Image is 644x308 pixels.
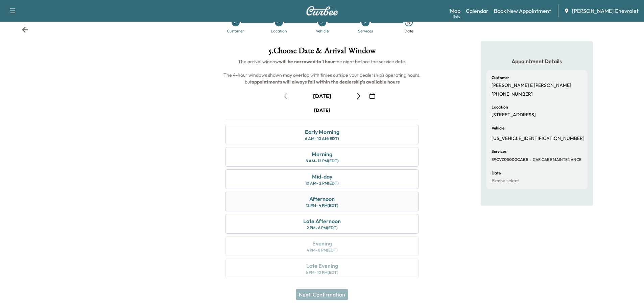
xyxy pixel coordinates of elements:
b: will be narrowed to 1 hour [279,58,335,65]
h5: Appointment Details [486,57,588,65]
div: 8 AM - 12 PM (EDT) [306,158,339,164]
div: [DATE] [314,107,330,114]
p: [STREET_ADDRESS] [492,112,536,118]
h6: Customer [492,76,509,80]
div: Date [404,29,413,33]
span: 39CVZ05000CARE [492,157,528,162]
span: The arrival window the night before the service date. The 4-hour windows shown may overlap with t... [223,58,422,85]
div: 12 PM - 4 PM (EDT) [306,203,338,208]
div: Services [358,29,373,33]
div: Customer [227,29,244,33]
b: appointments will always fall within the dealership's available hours [252,79,400,85]
div: 2 PM - 6 PM (EDT) [307,225,338,231]
img: Curbee Logo [306,6,338,16]
p: [PHONE_NUMBER] [492,91,533,97]
a: Calendar [466,7,488,15]
div: Afternoon [309,195,335,203]
div: 5 [405,18,413,26]
div: [DATE] [313,92,331,100]
div: Mid-day [312,172,332,181]
p: [PERSON_NAME] E [PERSON_NAME] [492,82,571,89]
a: Book New Appointment [494,7,551,15]
h6: Location [492,105,508,109]
h6: Date [492,171,501,175]
h6: Services [492,149,506,153]
h1: 5 . Choose Date & Arrival Window [220,47,424,58]
div: 6 AM - 10 AM (EDT) [305,136,339,141]
p: Please select [492,178,519,184]
div: Beta [453,14,460,19]
div: Back [22,26,28,33]
span: CAR CARE MAINTENANCE [531,157,581,162]
p: [US_VEHICLE_IDENTIFICATION_NUMBER] [492,136,585,142]
div: Late Afternoon [303,217,341,225]
span: - [528,156,531,163]
div: Morning [312,150,332,158]
div: 10 AM - 2 PM (EDT) [305,181,339,186]
a: MapBeta [450,7,460,15]
span: [PERSON_NAME] Chevrolet [572,7,639,15]
div: Location [271,29,287,33]
h6: Vehicle [492,126,504,130]
div: Early Morning [305,128,339,136]
div: Vehicle [316,29,329,33]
